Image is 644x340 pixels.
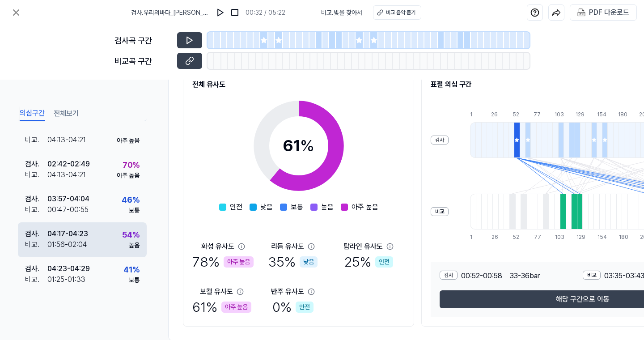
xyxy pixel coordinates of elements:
div: 46 % [122,194,140,206]
div: 비교 음악 듣기 [386,8,415,17]
div: 반주 유사도 [271,286,304,297]
button: 의심구간 [20,106,45,121]
span: 33 - 36 bar [510,271,540,281]
div: 1 [470,110,475,119]
div: 77 [534,233,540,241]
img: stop [230,8,239,17]
h2: 전체 유사도 [192,79,405,90]
div: 탑라인 유사도 [343,241,383,252]
div: 154 [597,110,602,119]
div: 25 % [344,252,393,272]
div: 02:42 - 02:49 [47,159,90,170]
div: 00:32 / 05:22 [246,8,285,17]
div: 비교 [583,271,601,280]
div: 129 [576,233,582,241]
div: 04:13 - 04:21 [47,170,86,180]
div: 검사 [431,136,449,144]
span: % [300,136,314,155]
div: 01:56 - 02:04 [47,239,87,250]
div: PDF 다운로드 [589,7,629,18]
div: 비교 . [25,239,47,250]
div: 검사 . [25,194,47,204]
div: 높음 [129,241,140,250]
div: 103 [555,110,560,119]
div: 04:17 - 04:23 [47,229,88,239]
div: 03:57 - 04:04 [47,194,89,204]
div: 아주 높음 [117,136,140,145]
span: 높음 [321,202,334,212]
div: 비교곡 구간 [114,55,172,67]
div: 04:23 - 04:29 [47,263,90,274]
div: 26 [491,110,496,119]
div: 리듬 유사도 [271,241,304,252]
div: 검사곡 구간 [114,34,172,47]
div: 78 % [192,252,254,272]
div: 보컬 유사도 [200,286,233,297]
span: 00:52 - 00:58 [461,271,502,281]
button: 전체보기 [54,106,79,121]
div: 35 % [268,252,318,272]
img: help [530,8,539,17]
div: 아주 높음 [117,171,140,180]
div: 154 [597,233,603,241]
div: 안전 [296,302,314,313]
div: 01:25 - 01:33 [47,274,85,285]
div: 아주 높음 [224,256,254,268]
div: 비교 . [25,204,47,215]
div: 1 [470,233,476,241]
div: 70 % [123,159,140,171]
button: PDF 다운로드 [576,5,631,20]
div: 129 [576,110,581,119]
span: 낮음 [260,202,273,212]
div: 비교 . [25,170,47,180]
div: 화성 유사도 [201,241,234,252]
span: 안전 [230,202,242,212]
div: 비교 . [25,274,47,285]
span: 아주 높음 [352,202,378,212]
div: 61 % [192,297,251,317]
div: 52 [513,233,518,241]
div: 41 % [123,263,140,276]
div: 검사 . [25,229,47,239]
div: 비교 [431,207,449,216]
div: 103 [555,233,561,241]
div: 안전 [375,256,393,268]
div: 180 [619,233,625,241]
span: 검사 . 우리의바다_[PERSON_NAME] [131,8,210,17]
div: 04:13 - 04:21 [47,135,86,145]
div: 61 [283,134,314,158]
img: play [216,8,225,17]
div: 검사 [440,271,458,280]
div: 180 [618,110,623,119]
span: 보통 [291,202,303,212]
div: 77 [534,110,539,119]
div: 00:47 - 00:55 [47,204,89,215]
div: 검사 . [25,159,47,170]
div: 보통 [129,206,140,215]
div: 낮음 [300,256,318,268]
img: share [552,8,561,17]
div: 보통 [129,276,140,285]
div: 52 [513,110,518,119]
div: 비교 . [25,135,47,145]
div: 아주 높음 [221,302,251,313]
div: 26 [491,233,497,241]
div: 54 % [122,229,140,241]
div: 0 % [272,297,314,317]
span: 비교 . 빛을 찿아서 [321,8,362,17]
img: PDF Download [577,8,585,17]
div: 검사 . [25,263,47,274]
button: 비교 음악 듣기 [373,5,421,20]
